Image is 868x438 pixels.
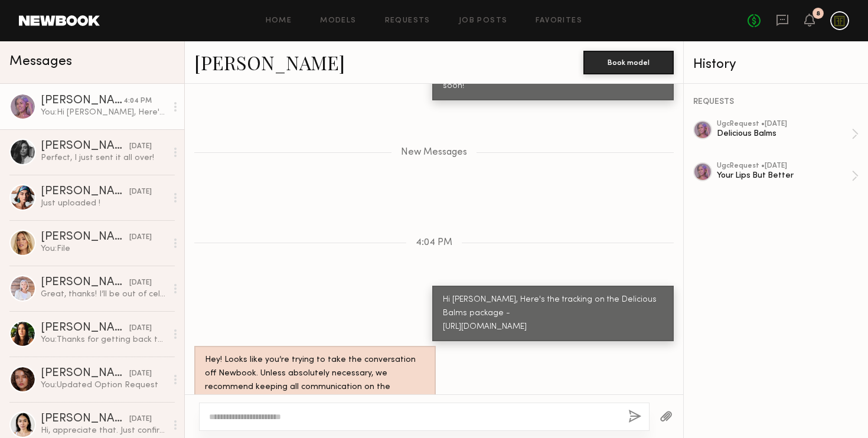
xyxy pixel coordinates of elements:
div: [DATE] [129,187,152,198]
a: Models [320,17,356,25]
div: REQUESTS [693,98,859,106]
div: Hi [PERSON_NAME], Here's the tracking on the Delicious Balms package - [URL][DOMAIN_NAME] [443,293,663,334]
div: Perfect, I just sent it all over! [41,152,167,164]
div: ugc Request • [DATE] [717,162,851,170]
div: [PERSON_NAME] [41,231,129,243]
span: New Messages [401,148,467,158]
a: Favorites [536,17,582,25]
a: Requests [385,17,430,25]
div: Hey! Looks like you’re trying to take the conversation off Newbook. Unless absolutely necessary, ... [205,354,425,408]
div: You: Updated Option Request [41,380,167,391]
div: [PERSON_NAME] [41,413,129,425]
div: You: File [41,243,167,254]
div: [PERSON_NAME] [41,368,129,380]
div: Hi, appreciate that. Just confirmed it :) [41,425,167,436]
div: 8 [816,11,820,17]
div: You: Hi [PERSON_NAME], Here's the tracking on the Delicious Balms package - [URL][DOMAIN_NAME] [41,107,167,118]
span: Messages [9,55,72,68]
a: Book model [583,57,674,67]
div: Great, thanks! I’ll be out of cell service here and there but will check messages whenever I have... [41,289,167,300]
div: Just uploaded ! [41,198,167,209]
div: ugc Request • [DATE] [717,120,851,128]
a: ugcRequest •[DATE]Your Lips But Better [717,162,859,189]
div: [PERSON_NAME] [41,140,129,152]
a: ugcRequest •[DATE]Delicious Balms [717,120,859,148]
div: Your Lips But Better [717,170,851,181]
div: History [693,58,859,71]
div: [DATE] [129,141,152,152]
div: 4:04 PM [123,96,152,107]
a: [PERSON_NAME] [194,50,345,75]
div: [DATE] [129,277,152,289]
div: [PERSON_NAME] [41,186,129,198]
div: [DATE] [129,323,152,334]
button: Book model [583,51,674,74]
a: Home [266,17,292,25]
div: Delicious Balms [717,128,851,139]
div: [PERSON_NAME] [41,322,129,334]
div: [DATE] [129,232,152,243]
div: You: Thanks for getting back to us! We'll keep you in mind for the next one! xx [41,334,167,345]
div: [PERSON_NAME] [41,277,129,289]
span: 4:04 PM [416,238,452,248]
a: Job Posts [459,17,508,25]
div: [PERSON_NAME] [41,95,123,107]
div: [DATE] [129,414,152,425]
div: [DATE] [129,368,152,380]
